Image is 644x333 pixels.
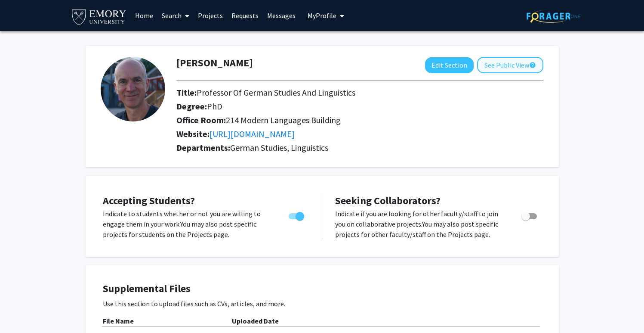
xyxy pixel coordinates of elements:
span: Seeking Collaborators? [335,194,441,207]
b: File Name [103,317,134,325]
b: Uploaded Date [232,317,279,325]
h2: Title: [176,87,543,98]
mat-icon: help [529,60,536,70]
img: Profile Picture [101,57,165,121]
div: Toggle [518,209,542,221]
span: Accepting Students? [103,194,195,207]
h1: [PERSON_NAME] [176,57,253,69]
a: Messages [263,0,300,31]
a: Projects [194,0,227,31]
h2: Website: [176,129,543,139]
a: Search [157,0,194,31]
h2: Office Room: [176,115,543,125]
a: Home [131,0,157,31]
span: PhD [207,101,222,112]
img: Emory University Logo [71,7,128,26]
a: Opens in a new tab [210,128,295,139]
div: Toggle [285,209,309,221]
a: Requests [227,0,263,31]
p: Indicate to students whether or not you are willing to engage them in your work. You may also pos... [103,209,272,240]
span: My Profile [308,11,336,20]
span: Professor Of German Studies And Linguistics [197,87,355,98]
p: Indicate if you are looking for other faculty/staff to join you on collaborative projects. You ma... [335,209,505,240]
span: German Studies, Linguistics [230,142,328,153]
h2: Departments: [170,143,550,153]
button: See Public View [477,57,543,73]
span: 214 Modern Languages Building [226,115,341,125]
h2: Degree: [176,101,543,112]
p: Use this section to upload files such as CVs, articles, and more. [103,299,542,309]
h4: Supplemental Files [103,283,542,295]
iframe: Chat [6,294,37,327]
img: ForagerOne Logo [527,9,580,23]
button: Edit Section [425,57,474,73]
